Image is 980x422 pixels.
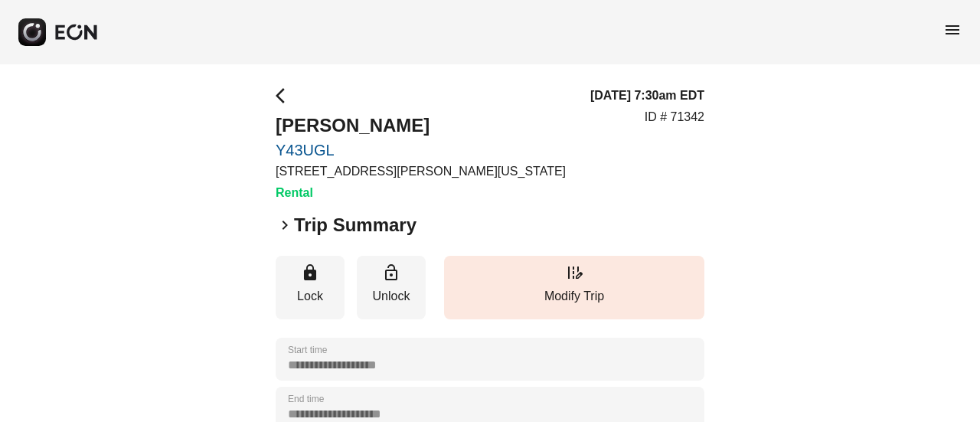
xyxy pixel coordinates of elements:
[590,87,704,105] h3: [DATE] 7:30am EDT
[283,287,337,306] p: Lock
[276,141,566,159] a: Y43UGL
[276,87,294,105] span: arrow_back_ios
[357,256,426,319] button: Unlock
[276,256,345,319] button: Lock
[645,108,704,126] p: ID # 71342
[276,162,566,181] p: [STREET_ADDRESS][PERSON_NAME][US_STATE]
[943,21,962,39] span: menu
[444,256,704,319] button: Modify Trip
[276,113,566,138] h2: [PERSON_NAME]
[382,263,400,282] span: lock_open
[565,263,583,282] span: edit_road
[276,216,294,234] span: keyboard_arrow_right
[276,184,566,202] h3: Rental
[364,287,418,306] p: Unlock
[452,287,697,306] p: Modify Trip
[294,213,416,237] h2: Trip Summary
[301,263,319,282] span: lock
